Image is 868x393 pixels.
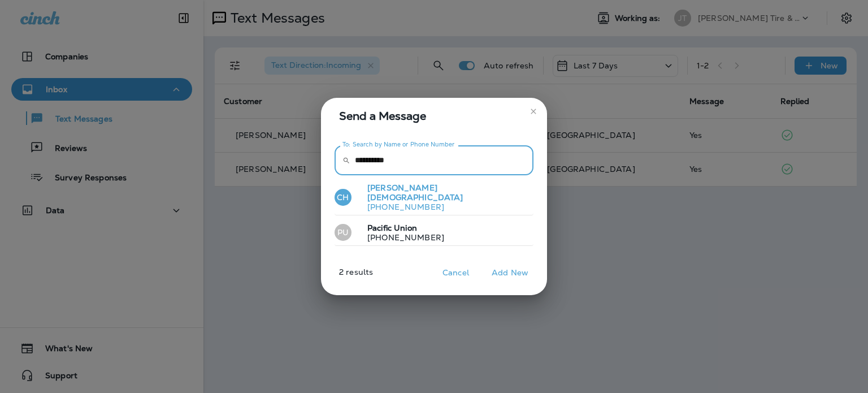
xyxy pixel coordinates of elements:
p: 2 results [316,267,373,286]
button: CH[PERSON_NAME] [DEMOGRAPHIC_DATA][PHONE_NUMBER] [335,180,533,215]
button: PUPacific Union[PHONE_NUMBER] [335,220,533,246]
p: [PHONE_NUMBER] [358,233,444,242]
button: Add New [486,264,534,282]
button: close [524,102,542,120]
p: [PHONE_NUMBER] [358,202,529,211]
span: Pacific [367,223,392,233]
div: PU [335,224,351,241]
span: Union [394,223,417,233]
span: Send a Message [339,107,533,125]
span: [DEMOGRAPHIC_DATA] [367,192,463,202]
label: To: Search by Name or Phone Number [342,140,455,149]
button: Cancel [435,264,477,282]
span: [PERSON_NAME] [367,183,437,193]
div: CH [335,189,351,206]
